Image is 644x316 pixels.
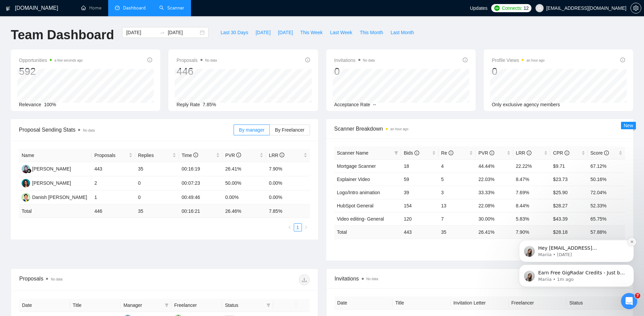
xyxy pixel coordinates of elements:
[92,149,135,162] th: Proposals
[92,176,135,190] td: 2
[123,5,146,11] span: Dashboard
[337,150,368,156] span: Scanner Name
[565,151,569,155] span: info-circle
[22,179,30,187] img: CW
[94,152,127,159] span: Proposals
[179,190,222,205] td: 00:49:46
[22,180,71,185] a: CW[PERSON_NAME]
[334,102,371,107] span: Acceptance Rate
[302,223,310,231] button: right
[304,225,308,229] span: right
[32,194,87,201] div: Danish [PERSON_NAME]
[225,153,241,158] span: PVR
[32,179,71,187] div: [PERSON_NAME]
[356,27,387,38] button: This Month
[179,176,222,190] td: 00:07:23
[239,127,264,133] span: By manager
[393,148,400,158] span: filter
[631,5,641,11] span: setting
[604,151,609,155] span: info-circle
[509,197,644,298] iframe: To enrich screen reader interactions, please activate Accessibility in Grammarly extension settings
[463,58,468,62] span: info-circle
[27,168,31,173] img: gigradar-bm.png
[394,151,398,155] span: filter
[19,56,83,64] span: Opportunities
[296,27,326,38] button: This Week
[567,296,625,310] th: Status
[438,212,476,225] td: 7
[19,149,92,162] th: Name
[591,150,609,156] span: Score
[22,165,30,173] img: NS
[494,5,500,11] img: upwork-logo.png
[326,27,356,38] button: Last Week
[441,150,453,156] span: Re
[476,173,513,186] td: 22.03%
[159,5,184,11] a: searchScanner
[470,5,487,11] span: Updates
[266,190,310,205] td: 0.00%
[337,163,376,169] a: Mortgage Scanner
[390,127,408,131] time: an hour ago
[373,102,376,107] span: --
[337,216,384,222] a: Video editing- General
[305,58,310,62] span: info-circle
[275,127,304,133] span: By Freelancer
[222,190,266,205] td: 0.00%
[179,162,222,176] td: 00:16:19
[588,186,625,199] td: 72.04%
[160,30,165,35] span: to
[123,301,162,309] span: Manager
[588,173,625,186] td: 50.16%
[176,65,217,78] div: 446
[509,296,567,310] th: Freelancer
[438,225,476,239] td: 35
[414,151,419,155] span: info-circle
[635,293,640,298] span: 7
[401,225,438,239] td: 443
[126,29,157,36] input: Start date
[330,29,352,36] span: Last Week
[19,299,70,312] th: Date
[401,173,438,186] td: 59
[176,102,200,107] span: Reply Rate
[286,223,294,231] button: left
[537,6,542,10] span: user
[390,29,414,36] span: Last Month
[401,186,438,199] td: 39
[19,102,41,107] span: Relevance
[165,303,169,307] span: filter
[182,153,198,158] span: Time
[550,159,588,173] td: $9.71
[366,277,378,281] span: No data
[294,223,302,231] li: 1
[135,190,179,205] td: 0
[630,5,641,11] a: setting
[360,29,383,36] span: This Month
[160,30,165,35] span: swap-right
[83,129,95,132] span: No data
[302,223,310,231] li: Next Page
[438,186,476,199] td: 3
[334,56,375,64] span: Invitations
[205,59,217,62] span: No data
[490,151,494,155] span: info-circle
[11,27,114,43] h1: Team Dashboard
[502,4,522,12] span: Connects:
[334,125,625,133] span: Scanner Breakdown
[236,153,241,157] span: info-circle
[621,293,637,309] iframe: Intercom live chat
[438,199,476,212] td: 13
[19,274,164,285] div: Proposals
[32,165,71,173] div: [PERSON_NAME]
[6,3,10,14] img: logo
[335,274,625,283] span: Invitations
[163,300,170,310] span: filter
[266,176,310,190] td: 0.00%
